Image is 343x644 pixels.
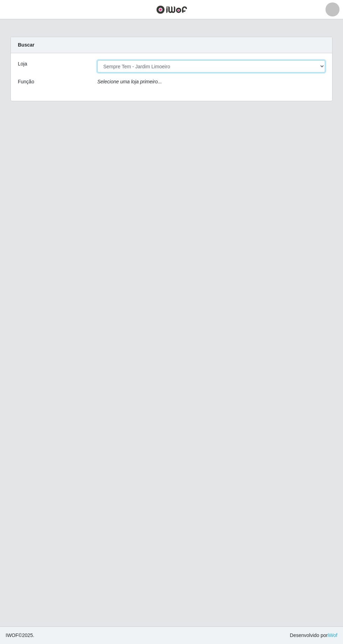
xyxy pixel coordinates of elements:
[6,632,34,639] span: © 2025 .
[328,632,337,638] a: iWof
[6,632,19,638] span: IWOF
[18,60,27,68] label: Loja
[18,78,34,85] label: Função
[18,42,34,48] strong: Buscar
[97,79,162,84] i: Selecione uma loja primeiro...
[290,632,337,639] span: Desenvolvido por
[156,5,187,14] img: CoreUI Logo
